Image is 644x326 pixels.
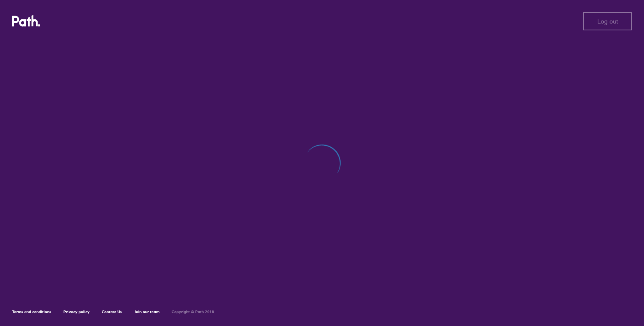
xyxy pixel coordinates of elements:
[102,309,122,314] a: Contact Us
[12,309,51,314] a: Terms and conditions
[63,309,90,314] a: Privacy policy
[172,310,214,314] h6: Copyright © Path 2018
[597,18,618,25] span: Log out
[134,309,159,314] a: Join our team
[583,12,632,30] button: Log out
